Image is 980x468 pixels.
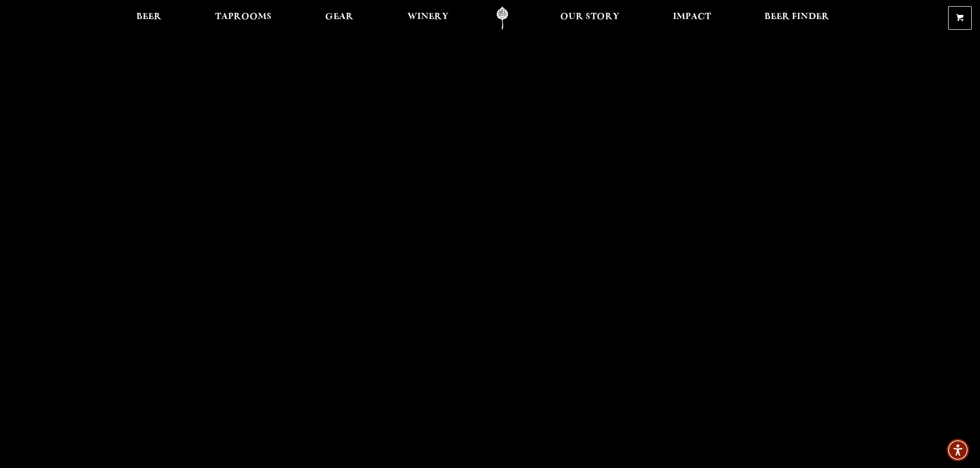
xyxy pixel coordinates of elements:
div: Accessibility Menu [947,439,969,461]
a: Impact [666,7,718,30]
span: Winery [407,13,449,21]
a: Beer [130,7,168,30]
a: Gear [318,7,360,30]
span: Gear [325,13,353,21]
span: Taprooms [215,13,272,21]
a: Odell Home [483,7,522,30]
a: Our Story [554,7,626,30]
span: Impact [673,13,711,21]
a: Taprooms [208,7,278,30]
a: Beer Finder [758,7,836,30]
a: Winery [401,7,455,30]
span: Our Story [560,13,619,21]
span: Beer Finder [764,13,829,21]
span: Beer [136,13,162,21]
